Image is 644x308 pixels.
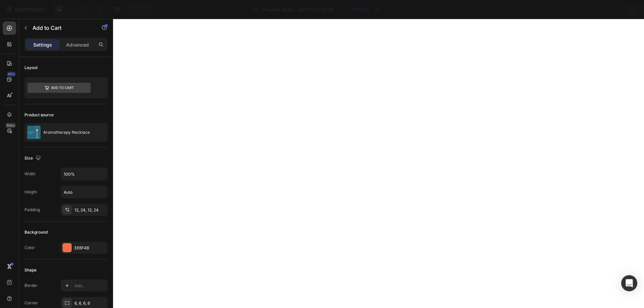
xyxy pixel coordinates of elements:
[24,245,35,251] div: Color
[575,3,597,16] button: Save
[43,130,90,135] p: Aromatherapy Necklace
[74,300,106,306] div: 6, 6, 6, 6
[512,6,557,13] span: 0 product assigned
[263,6,334,13] span: Product Page - [DATE] 12:02:05
[74,283,106,289] div: Add...
[3,3,50,16] button: 7
[6,71,16,77] div: 450
[33,24,90,32] p: Add to Cart
[44,5,47,13] p: 7
[126,3,154,16] div: Undo/Redo
[24,65,38,71] div: Layout
[24,229,48,235] div: Background
[621,275,637,291] div: Open Intercom Messenger
[24,112,54,118] div: Product source
[260,6,262,13] span: /
[24,207,40,213] div: Padding
[580,7,591,12] span: Save
[357,6,367,12] span: Draft
[66,41,89,48] p: Advanced
[24,189,37,195] div: Height
[506,3,572,16] button: 0 product assigned
[24,171,36,177] div: Width
[113,19,644,308] iframe: Design area
[599,3,628,16] button: Publish
[61,168,107,180] input: Auto
[61,186,107,198] input: Auto
[33,41,52,48] p: Settings
[74,245,106,251] div: EE6F4B
[24,154,42,163] div: Size
[5,123,16,128] div: Beta
[605,6,622,13] div: Publish
[27,126,41,139] img: product feature img
[24,300,38,306] div: Corner
[24,267,37,273] div: Shape
[74,207,106,213] div: 12, 24, 12, 24
[24,283,38,289] div: Border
